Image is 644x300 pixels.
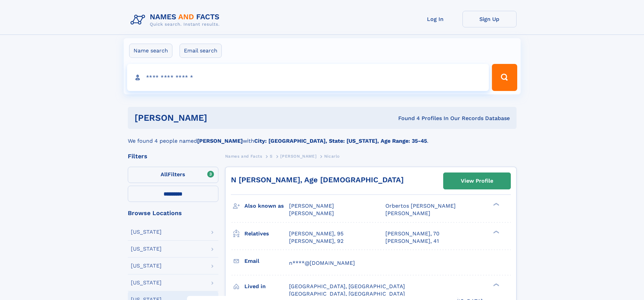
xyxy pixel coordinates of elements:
[131,280,162,285] div: [US_STATE]
[289,237,343,245] a: [PERSON_NAME], 92
[270,152,273,160] a: S
[131,263,162,269] div: [US_STATE]
[131,246,162,252] div: [US_STATE]
[289,210,334,216] span: [PERSON_NAME]
[289,203,334,209] span: [PERSON_NAME]
[492,282,500,287] div: ❯
[180,44,222,58] label: Email search
[127,64,489,91] input: search input
[244,228,289,239] h3: Relatives
[492,64,517,91] button: Search Button
[289,283,405,290] span: [GEOGRAPHIC_DATA], [GEOGRAPHIC_DATA]
[231,176,404,184] a: N [PERSON_NAME], Age [DEMOGRAPHIC_DATA]
[492,202,500,207] div: ❯
[128,210,218,216] div: Browse Locations
[408,11,462,27] a: Log In
[197,138,243,144] b: [PERSON_NAME]
[244,281,289,292] h3: Lived in
[254,138,427,144] b: City: [GEOGRAPHIC_DATA], State: [US_STATE], Age Range: 35-45
[128,129,517,145] div: We found 4 people named with .
[161,171,168,178] span: All
[461,173,493,189] div: View Profile
[131,229,162,235] div: [US_STATE]
[128,167,218,183] label: Filters
[128,11,225,29] img: Logo Names and Facts
[385,210,430,216] span: [PERSON_NAME]
[324,154,340,159] span: Nicarlo
[135,114,303,122] h1: [PERSON_NAME]
[129,44,172,58] label: Name search
[244,200,289,212] h3: Also known as
[289,291,405,297] span: [GEOGRAPHIC_DATA], [GEOGRAPHIC_DATA]
[289,230,343,237] a: [PERSON_NAME], 95
[244,255,289,267] h3: Email
[280,152,316,160] a: [PERSON_NAME]
[385,203,456,209] span: Orbertos [PERSON_NAME]
[225,152,262,160] a: Names and Facts
[303,115,510,122] div: Found 4 Profiles In Our Records Database
[270,154,273,159] span: S
[280,154,316,159] span: [PERSON_NAME]
[462,11,517,27] a: Sign Up
[128,153,218,159] div: Filters
[385,237,439,245] a: [PERSON_NAME], 41
[492,230,500,234] div: ❯
[444,173,510,189] a: View Profile
[385,230,439,237] a: [PERSON_NAME], 70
